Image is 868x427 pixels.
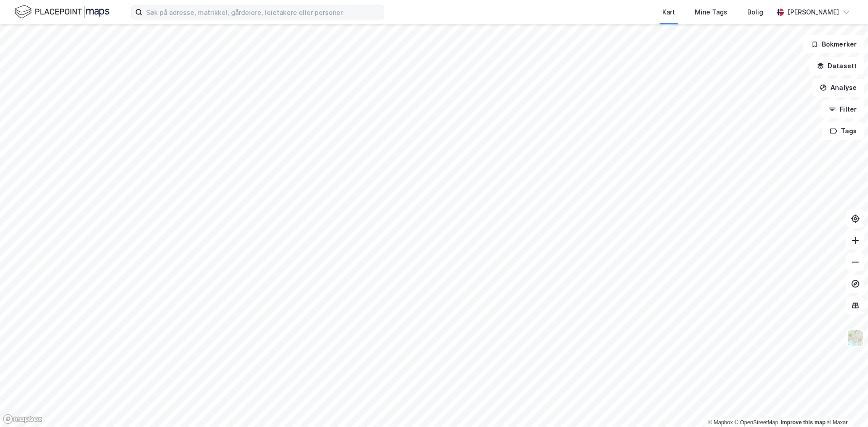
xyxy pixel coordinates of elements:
a: Mapbox [708,419,733,426]
iframe: Chat Widget [823,384,868,427]
div: Bolig [747,7,763,18]
img: Z [847,329,864,347]
img: logo.f888ab2527a4732fd821a326f86c7f29.svg [14,4,109,20]
button: Filter [821,100,864,118]
div: [PERSON_NAME] [788,7,839,18]
input: Søk på adresse, matrikkel, gårdeiere, leietakere eller personer [142,5,384,19]
div: Kontrollprogram for chat [823,384,868,427]
a: Improve this map [781,419,826,426]
a: OpenStreetMap [735,419,778,426]
button: Analyse [812,79,864,97]
a: Mapbox homepage [3,414,42,424]
button: Tags [822,122,864,140]
button: Bokmerker [803,35,864,53]
div: Kart [662,7,675,18]
button: Datasett [809,57,864,75]
div: Mine Tags [695,7,727,18]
